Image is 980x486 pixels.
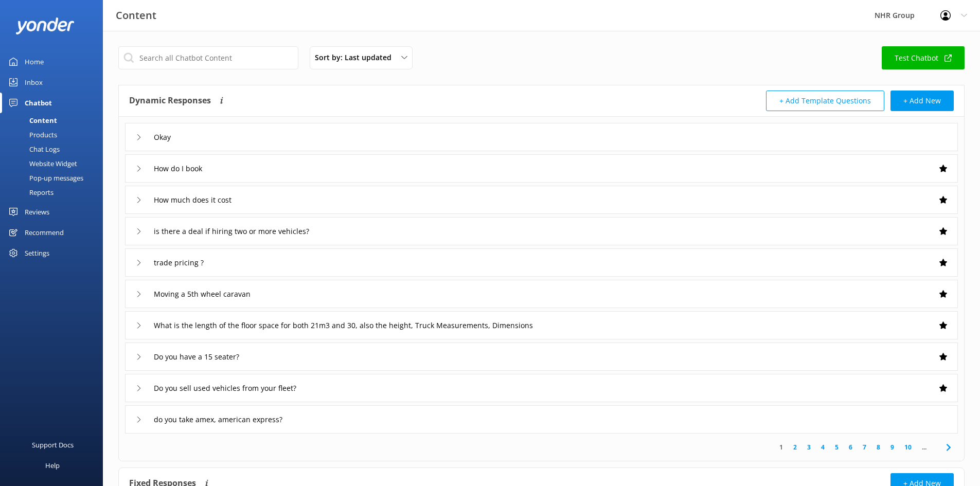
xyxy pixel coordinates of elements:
div: Inbox [25,72,43,93]
div: Website Widget [6,156,77,171]
button: + Add New [890,91,954,111]
a: 1 [774,442,788,452]
div: Help [45,455,60,476]
a: 6 [844,442,858,452]
a: Products [6,128,103,142]
button: + Add Template Questions [766,91,884,111]
img: yonder-white-logo.png [15,17,75,34]
div: Pop-up messages [6,171,83,185]
h4: Dynamic Responses [129,91,211,111]
div: Recommend [25,222,64,243]
div: Products [6,128,57,142]
a: Chat Logs [6,142,103,156]
a: 9 [885,442,899,452]
a: Content [6,113,103,128]
a: Pop-up messages [6,171,103,185]
div: Content [6,113,57,128]
div: Support Docs [32,435,74,455]
span: Sort by: Last updated [315,52,398,63]
a: 4 [816,442,830,452]
div: Reports [6,185,54,200]
a: Reports [6,185,103,200]
a: 10 [899,442,917,452]
div: Chat Logs [6,142,60,156]
div: Home [25,51,44,72]
div: Chatbot [25,93,52,113]
div: Reviews [25,202,49,222]
div: Settings [25,243,49,263]
span: ... [917,442,932,452]
a: 5 [830,442,844,452]
a: 8 [871,442,885,452]
a: Website Widget [6,156,103,171]
a: Test Chatbot [882,46,965,69]
a: 2 [788,442,802,452]
a: 7 [858,442,871,452]
input: Search all Chatbot Content [118,46,298,69]
a: 3 [802,442,816,452]
h3: Content [116,7,156,24]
